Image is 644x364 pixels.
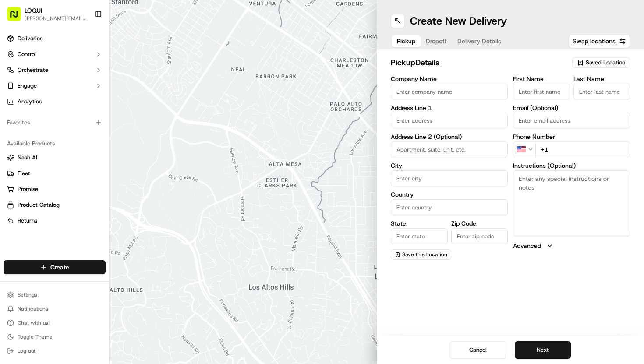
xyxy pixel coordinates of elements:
h2: pickup Details [391,57,567,69]
button: Nash AI [4,151,106,165]
input: Enter company name [391,84,508,99]
button: LOQUI[PERSON_NAME][EMAIL_ADDRESS][DOMAIN_NAME] [4,4,91,25]
div: 📗 [9,173,16,180]
span: Settings [18,291,37,298]
span: Notifications [18,305,48,312]
button: Toggle Theme [4,331,106,343]
img: 1736555255976-a54dd68f-1ca7-489b-9aae-adbdc363a1c4 [9,84,25,99]
input: Enter address [391,113,508,128]
label: Address Line 1 [391,105,508,111]
span: Dropoff [426,37,447,46]
input: Enter city [391,170,508,186]
span: Pylon [87,194,106,200]
span: Save this Location [402,251,447,258]
span: Log out [18,347,35,354]
span: Orchestrate [18,66,48,74]
a: Deliveries [4,32,106,46]
button: Log out [4,345,106,357]
label: City [391,163,508,169]
label: Instructions (Optional) [513,163,630,169]
input: Enter last name [573,84,630,99]
button: Start new chat [149,86,159,97]
span: Swap locations [573,37,616,46]
button: Engage [4,79,106,93]
div: Past conversations [9,114,59,121]
input: Enter zip code [451,228,508,244]
label: Zip Code [451,220,508,226]
button: Next [515,341,571,359]
span: Toggle Theme [18,333,53,340]
button: Settings [4,289,106,301]
span: Deliveries [18,35,42,42]
div: 💻 [74,173,81,180]
input: Enter email address [513,113,630,128]
label: Address Line 2 (Optional) [391,134,508,140]
p: Welcome 👋 [9,35,159,49]
a: Nash AI [7,154,102,162]
label: First Name [513,76,570,82]
span: Regen Pajulas [27,136,64,143]
button: Orchestrate [4,63,106,77]
label: Company Name [391,76,508,82]
a: Returns [7,217,102,225]
button: Control [4,47,106,61]
input: Enter first name [513,84,570,99]
span: Delivery Details [457,37,501,46]
span: Engage [18,82,37,90]
h1: Create New Delivery [410,14,507,28]
label: Advanced [513,241,541,250]
button: See all [136,112,159,123]
div: Favorites [4,116,106,130]
img: Nash [9,9,26,26]
input: Enter country [391,199,508,215]
input: Enter phone number [535,141,630,157]
a: Fleet [7,170,102,177]
label: Email (Optional) [513,105,630,111]
button: LOQUI [25,6,42,15]
span: Fleet [18,170,30,177]
span: Analytics [18,98,42,106]
span: Saved Location [586,59,625,67]
span: Nash AI [18,154,37,162]
span: Create [50,263,69,272]
a: Powered byPylon [62,193,106,200]
img: Regen Pajulas [9,127,23,141]
span: [DATE] [71,136,88,143]
span: Pickup [397,37,415,46]
a: Analytics [4,95,106,109]
a: Product Catalog [7,201,102,209]
span: Chat with us! [18,319,50,326]
div: Start new chat [30,84,144,92]
button: Cancel [450,341,506,359]
button: Swap locations [569,34,630,48]
span: Product Catalog [18,201,60,209]
img: 1736555255976-a54dd68f-1ca7-489b-9aae-adbdc363a1c4 [18,136,25,143]
button: Save this Location [391,249,451,260]
span: Knowledge Base [18,172,67,181]
input: Apartment, suite, unit, etc. [391,141,508,157]
input: Got a question? Start typing here... [23,57,158,66]
div: Available Products [4,137,106,151]
button: Chat with us! [4,317,106,329]
button: Returns [4,214,106,228]
button: Advanced [513,241,630,250]
a: 💻API Documentation [71,169,144,184]
span: Control [18,50,36,58]
label: Last Name [573,76,630,82]
label: Country [391,191,508,198]
button: Notifications [4,303,106,315]
input: Enter state [391,228,448,244]
label: State [391,220,448,226]
button: Fleet [4,166,106,180]
a: 📗Knowledge Base [5,169,71,184]
span: • [66,136,69,143]
button: Saved Location [572,57,630,69]
button: [PERSON_NAME][EMAIL_ADDRESS][DOMAIN_NAME] [25,15,87,22]
button: Product Catalog [4,198,106,212]
span: Returns [18,217,37,225]
button: Promise [4,182,106,196]
a: Promise [7,185,102,193]
button: Create [4,260,106,274]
